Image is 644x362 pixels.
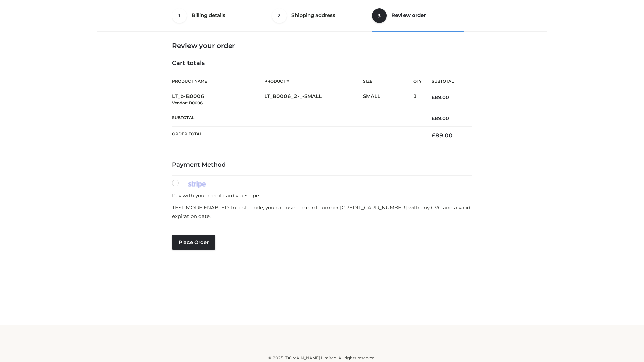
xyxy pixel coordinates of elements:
[264,74,363,89] th: Product #
[172,191,472,200] p: Pay with your credit card via Stripe.
[432,132,453,139] bdi: 89.00
[100,355,544,361] div: © 2025 [DOMAIN_NAME] Limited. All rights reserved.
[432,132,435,139] span: £
[413,74,422,89] th: Qty
[172,100,203,105] small: Vendor: B0006
[432,94,449,100] bdi: 89.00
[172,110,422,126] th: Subtotal
[172,161,472,169] h4: Payment Method
[363,89,413,110] td: SMALL
[172,60,472,67] h4: Cart totals
[432,115,435,121] span: £
[264,89,363,110] td: LT_B0006_2-_-SMALL
[172,42,472,50] h3: Review your order
[172,203,472,221] p: TEST MODE ENABLED. In test mode, you can use the card number [CREDIT_CARD_NUMBER] with any CVC an...
[172,74,264,89] th: Product Name
[432,115,449,121] bdi: 89.00
[363,74,410,89] th: Size
[172,235,215,250] button: Place order
[413,89,422,110] td: 1
[422,74,472,89] th: Subtotal
[172,127,422,144] th: Order Total
[432,94,435,100] span: £
[172,89,264,110] td: LT_b-B0006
